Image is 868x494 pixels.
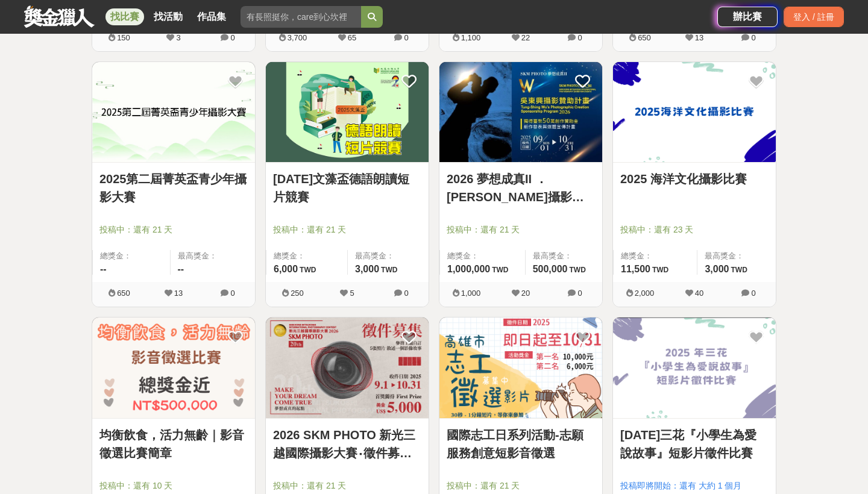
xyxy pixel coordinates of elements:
[447,170,595,206] a: 2026 夢想成真II ．[PERSON_NAME]攝影贊助計畫
[533,250,595,262] span: 最高獎金：
[355,250,421,262] span: 最高獎金：
[439,62,602,163] img: Cover Image
[92,62,255,163] img: Cover Image
[461,289,481,298] span: 1,000
[447,264,490,274] span: 1,000,000
[705,250,769,262] span: 最高獎金：
[705,264,729,274] span: 3,000
[695,289,703,298] span: 40
[404,289,408,298] span: 0
[355,264,379,274] span: 3,000
[274,250,340,262] span: 總獎金：
[273,224,421,236] span: 投稿中：還有 21 天
[577,33,582,42] span: 0
[447,250,518,262] span: 總獎金：
[99,480,248,492] span: 投稿中：還有 10 天
[381,266,397,274] span: TWD
[288,33,307,42] span: 3,700
[613,62,776,163] img: Cover Image
[638,33,651,42] span: 650
[274,264,298,274] span: 6,000
[652,266,668,274] span: TWD
[350,289,354,298] span: 5
[620,426,769,462] a: [DATE]三花『小學生為愛說故事』短影片徵件比賽
[230,289,234,298] span: 0
[176,33,180,42] span: 3
[533,264,568,274] span: 500,000
[105,8,144,25] a: 找比賽
[273,480,421,492] span: 投稿中：還有 21 天
[266,317,429,418] img: Cover Image
[99,426,248,462] a: 均衡飲食，活力無齡｜影音徵選比賽簡章
[439,317,602,418] img: Cover Image
[273,170,421,206] a: [DATE]文藻盃德語朗讀短片競賽
[695,33,703,42] span: 13
[784,7,844,27] div: 登入 / 註冊
[149,8,187,25] a: 找活動
[613,62,776,163] a: Cover Image
[751,289,755,298] span: 0
[92,62,255,163] a: Cover Image
[117,33,130,42] span: 150
[348,33,356,42] span: 65
[439,62,602,163] a: Cover Image
[100,250,163,262] span: 總獎金：
[266,62,429,163] img: Cover Image
[291,289,304,298] span: 250
[447,224,595,236] span: 投稿中：還有 21 天
[178,250,248,262] span: 最高獎金：
[178,264,184,274] span: --
[461,33,481,42] span: 1,100
[99,224,248,236] span: 投稿中：還有 21 天
[613,317,776,418] img: Cover Image
[92,317,255,418] img: Cover Image
[751,33,755,42] span: 0
[620,480,769,492] span: 投稿即將開始：還有 大約 1 個月
[635,289,655,298] span: 2,000
[620,224,769,236] span: 投稿中：還有 23 天
[230,33,234,42] span: 0
[300,266,316,274] span: TWD
[99,170,248,206] a: 2025第二屆菁英盃青少年攝影大賽
[577,289,582,298] span: 0
[492,266,508,274] span: TWD
[621,264,650,274] span: 11,500
[100,264,107,274] span: --
[521,33,530,42] span: 22
[117,289,130,298] span: 650
[717,7,778,27] a: 辦比賽
[447,426,595,462] a: 國際志工日系列活動-志願服務創意短影音徵選
[521,289,530,298] span: 20
[447,480,595,492] span: 投稿中：還有 21 天
[266,62,429,163] a: Cover Image
[241,6,361,28] input: 有長照挺你，care到心坎裡！青春出手，拍出照顧 影音徵件活動
[621,250,690,262] span: 總獎金：
[192,8,231,25] a: 作品集
[174,289,183,298] span: 13
[620,170,769,188] a: 2025 海洋文化攝影比賽
[570,266,586,274] span: TWD
[273,426,421,462] a: 2026 SKM PHOTO 新光三越國際攝影大賽‧徵件募集！
[731,266,747,274] span: TWD
[404,33,408,42] span: 0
